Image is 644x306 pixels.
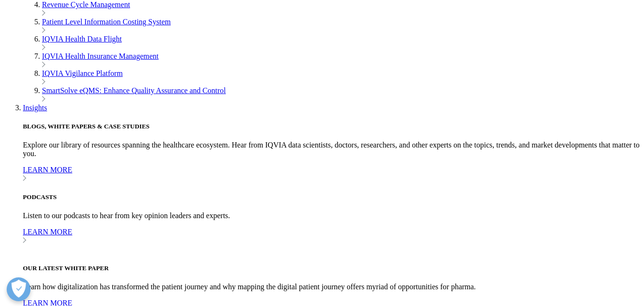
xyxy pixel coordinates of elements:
[23,283,640,291] p: Learn how digitalization has transformed the patient journey and why mapping the digital patient ...
[23,211,640,220] p: Listen to our podcasts to hear from key opinion leaders and experts.
[23,228,640,245] a: LEARN MORE
[23,141,640,158] p: Explore our library of resources spanning the healthcare ecosystem. Hear from IQVIA data scientis...
[23,166,640,183] a: LEARN MORE
[23,123,640,130] h5: BLOGS, WHITE PAPERS & CASE STUDIES
[23,193,640,201] h5: PODCASTS
[23,104,47,112] a: Insights
[7,277,31,301] button: Open Preferences
[42,18,171,26] a: Patient Level Information Costing System
[42,35,122,43] a: IQVIA Health Data Flight
[42,0,130,9] a: Revenue Cycle Management
[42,86,226,95] a: SmartSolve eQMS: Enhance Quality Assurance and Control
[42,52,159,60] a: IQVIA Health Insurance Management
[42,69,123,77] a: IQVIA Vigilance Platform
[23,264,640,272] h5: OUR LATEST WHITE PAPER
